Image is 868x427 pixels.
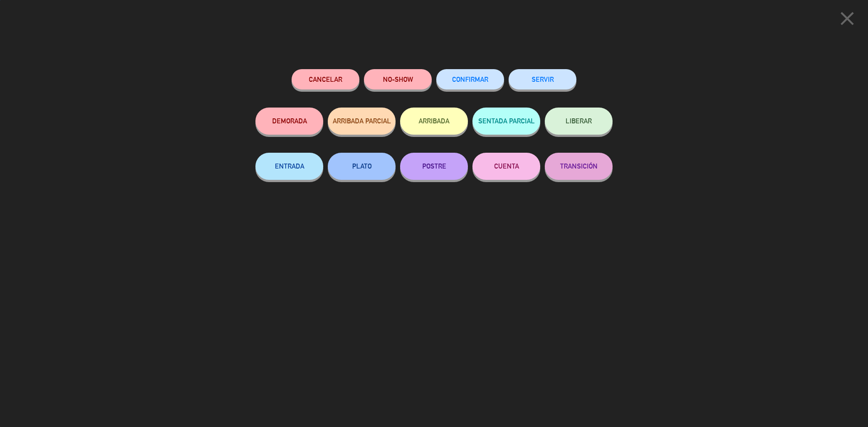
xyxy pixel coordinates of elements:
button: PLATO [328,153,396,180]
button: NO-SHOW [364,69,432,89]
span: LIBERAR [566,117,592,125]
button: ARRIBADA PARCIAL [328,108,396,135]
button: Cancelar [292,69,359,89]
button: ENTRADA [255,153,323,180]
span: ARRIBADA PARCIAL [333,117,391,125]
button: CUENTA [472,153,540,180]
button: ARRIBADA [400,108,468,135]
button: CONFIRMAR [436,69,504,89]
button: POSTRE [400,153,468,180]
button: SENTADA PARCIAL [472,108,540,135]
span: CONFIRMAR [452,75,488,83]
button: TRANSICIÓN [545,153,613,180]
button: SERVIR [509,69,576,89]
i: close [836,7,859,30]
button: LIBERAR [545,108,613,135]
button: close [833,7,861,33]
button: DEMORADA [255,108,323,135]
